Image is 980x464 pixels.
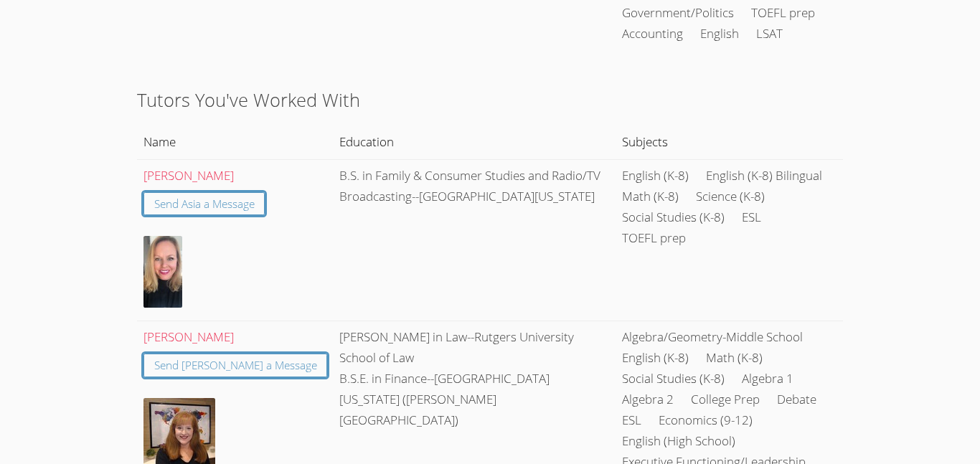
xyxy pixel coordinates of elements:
a: Send Asia a Message [143,192,265,216]
th: Name [137,126,334,159]
li: Government/Politics [622,3,734,24]
li: English (K-8) [622,348,689,369]
li: Science (K-8) [696,186,765,207]
li: English (K-8) [622,166,689,186]
li: Algebra 1 [742,369,793,389]
a: Send [PERSON_NAME] a Message [143,354,328,377]
li: English (High School) [622,431,735,452]
li: ESL [622,410,641,431]
li: English (K-8) Bilingual [706,166,822,186]
li: Accounting [622,24,683,44]
li: Social Studies (K-8) [622,207,725,228]
li: Algebra 2 [622,389,674,410]
h2: Tutors You've Worked With [137,86,843,113]
li: TOEFL prep [622,228,686,249]
th: Subjects [616,126,842,159]
li: Algebra/Geometry-Middle School [622,327,803,348]
a: [PERSON_NAME] [143,167,234,184]
li: Math (K-8) [706,348,763,369]
li: English [700,24,739,44]
li: LSAT [756,24,783,44]
li: College Prep [691,389,760,410]
td: B.S. in Family & Consumer Studies and Radio/TV Broadcasting--[GEOGRAPHIC_DATA][US_STATE] [334,159,616,321]
img: avatar.png [143,236,182,308]
th: Education [334,126,616,159]
li: Debate [777,389,816,410]
li: TOEFL prep [751,3,815,24]
li: ESL [742,207,761,228]
li: Economics (9-12) [659,410,753,431]
li: Math (K-8) [622,186,679,207]
li: Social Studies (K-8) [622,369,725,389]
a: [PERSON_NAME] [143,328,234,345]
